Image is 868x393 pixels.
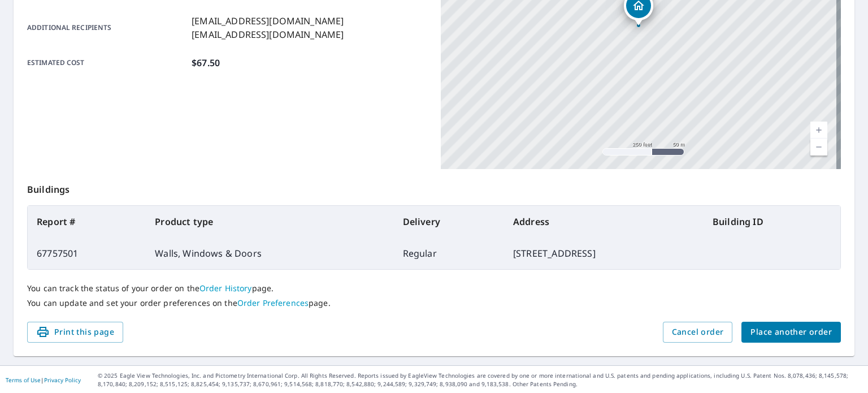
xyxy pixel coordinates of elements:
td: Walls, Windows & Doors [146,237,393,269]
span: Place another order [750,325,832,339]
a: Order History [199,283,252,293]
span: Cancel order [672,325,724,339]
button: Cancel order [663,322,733,343]
p: Estimated cost [27,56,187,70]
td: Regular [394,237,504,269]
p: Buildings [27,169,841,205]
button: Place another order [741,322,841,343]
button: Print this page [27,322,123,343]
p: You can track the status of your order on the page. [27,283,841,293]
a: Privacy Policy [44,376,81,384]
a: Order Preferences [237,297,309,308]
th: Building ID [704,206,840,237]
a: Terms of Use [6,376,41,384]
p: Additional recipients [27,14,187,41]
p: $67.50 [192,56,220,70]
th: Address [504,206,704,237]
p: | [6,377,81,383]
p: [EMAIL_ADDRESS][DOMAIN_NAME] [192,28,344,41]
th: Report # [28,206,146,237]
a: Current Level 17, Zoom Out [810,139,827,156]
td: 67757501 [28,237,146,269]
th: Product type [146,206,393,237]
p: © 2025 Eagle View Technologies, Inc. and Pictometry International Corp. All Rights Reserved. Repo... [98,372,862,388]
span: Print this page [36,325,114,339]
th: Delivery [394,206,504,237]
td: [STREET_ADDRESS] [504,237,704,269]
a: Current Level 17, Zoom In [810,122,827,139]
p: [EMAIL_ADDRESS][DOMAIN_NAME] [192,14,344,28]
p: You can update and set your order preferences on the page. [27,298,841,308]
